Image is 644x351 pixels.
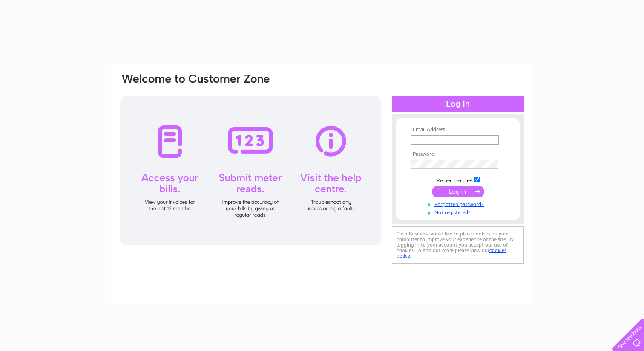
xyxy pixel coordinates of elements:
div: Clear Business would like to place cookies on your computer to improve your experience of the sit... [392,226,524,264]
a: Not registered? [411,208,507,216]
a: cookies policy [397,247,506,259]
input: Submit [432,186,484,197]
th: Email Address: [408,127,507,133]
td: Remember me? [408,175,507,184]
a: Forgotten password? [411,200,507,208]
th: Password: [408,151,507,157]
